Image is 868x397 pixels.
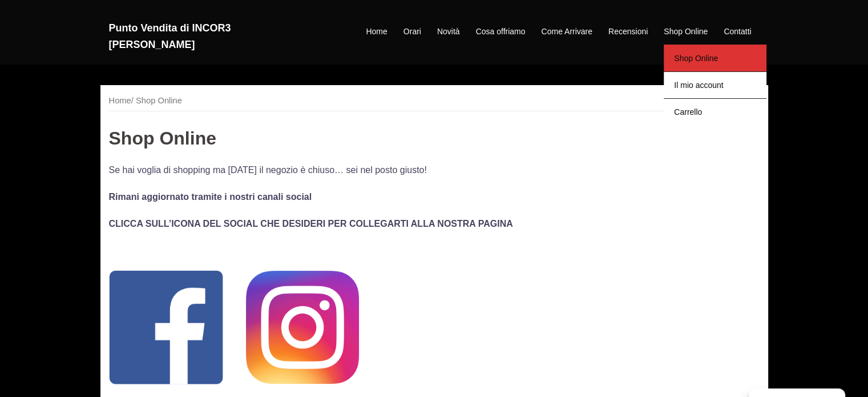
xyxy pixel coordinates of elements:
a: Orari [403,25,421,39]
a: Il mio account [664,71,766,98]
a: Shop Online [664,45,766,71]
a: Carrello [664,98,766,125]
a: Shop Online [664,25,708,39]
a: Home [109,96,131,105]
strong: CLICCA SULL’ICONA DEL SOCIAL CHE DESIDERI PER COLLEGARTI ALLA NOSTRA PAGINA [109,219,513,228]
a: Home [366,25,387,39]
a: Come Arrivare [541,25,592,39]
a: Cosa offriamo [476,25,526,39]
a: Contatti [724,25,751,39]
h2: Punto Vendita di INCOR3 [PERSON_NAME] [109,20,314,53]
b: Rimani aggiornato tramite i nostri canali social [109,192,312,202]
a: Recensioni [608,25,648,39]
h3: Shop Online [109,129,760,149]
a: Novità [437,25,460,39]
nav: / Shop Online [109,94,760,111]
p: Se hai voglia di shopping ma [DATE] il negozio è chiuso… sei nel posto giusto! [109,162,760,178]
